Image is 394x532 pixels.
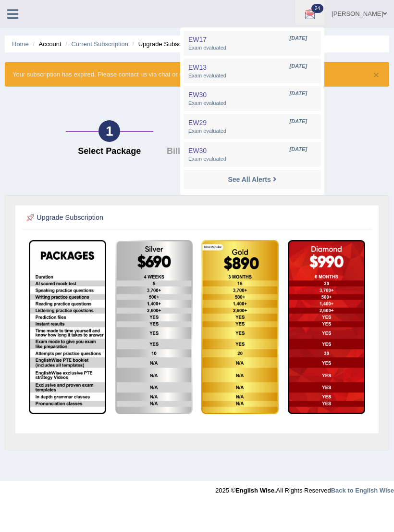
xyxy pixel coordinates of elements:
[12,40,29,48] a: Home
[188,44,316,52] span: Exam evaluated
[98,120,120,142] div: 1
[186,33,319,53] a: EW17 [DATE] Exam evaluated
[186,116,319,137] a: EW29 [DATE] Exam evaluated
[188,147,207,154] span: EW30
[290,90,307,98] span: [DATE]
[290,35,307,42] span: [DATE]
[288,240,365,414] img: aud-sydney-diamond.png
[71,147,148,156] h4: Select Package
[29,240,106,414] img: EW package
[215,481,394,495] div: 2025 © All Rights Reserved
[5,62,389,87] div: Your subscription has expired. Please contact us via chat or select a plan to renew
[225,174,279,185] a: See All Alerts
[25,212,239,224] h2: Upgrade Subscription
[115,240,193,414] img: aud-sydney-silver.png
[235,487,276,494] strong: English Wise.
[290,146,307,153] span: [DATE]
[188,155,316,163] span: Exam evaluated
[373,70,379,80] button: ×
[228,176,271,183] strong: See All Alerts
[188,127,316,135] span: Exam evaluated
[290,63,307,70] span: [DATE]
[201,240,279,414] img: aud-sydney-gold.png
[311,4,323,13] span: 24
[186,89,319,109] a: EW30 [DATE] Exam evaluated
[331,487,394,494] a: Back to English Wise
[188,63,207,71] span: EW13
[186,61,319,81] a: EW13 [DATE] Exam evaluated
[188,91,207,99] span: EW30
[30,39,61,49] li: Account
[71,40,128,48] a: Current Subscription
[188,119,207,127] span: EW29
[188,72,316,80] span: Exam evaluated
[188,100,316,107] span: Exam evaluated
[186,144,319,165] a: EW30 [DATE] Exam evaluated
[130,39,198,49] li: Upgrade Subscription
[158,147,236,166] h4: Billing & Other Details
[188,36,207,43] span: EW17
[290,118,307,126] span: [DATE]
